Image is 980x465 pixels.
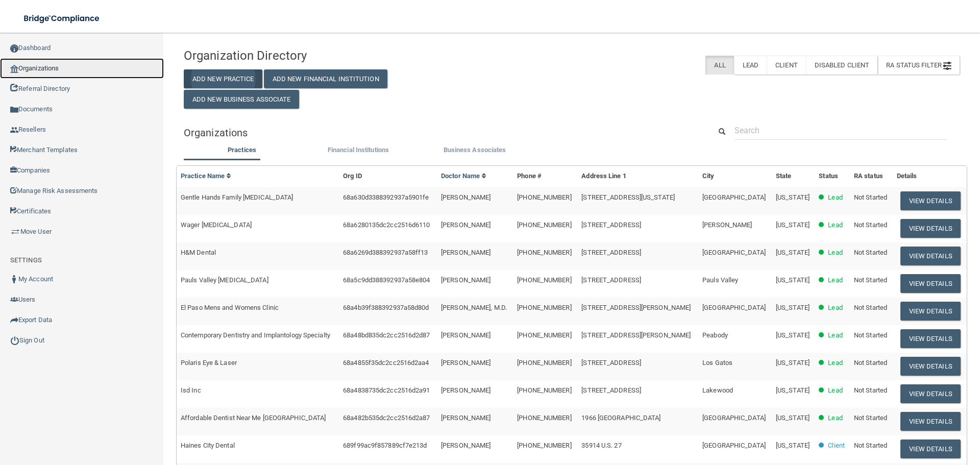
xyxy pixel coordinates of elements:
[776,304,810,311] span: [US_STATE]
[15,8,109,29] img: bridge_compliance_login_screen.278c3ca4.svg
[441,414,491,422] span: [PERSON_NAME]
[776,359,810,366] span: [US_STATE]
[441,172,487,180] a: Doctor Name
[854,331,887,339] span: Not Started
[10,254,42,266] label: SETTINGS
[900,329,961,348] button: View Details
[581,331,691,339] span: [STREET_ADDRESS][PERSON_NAME]
[767,56,806,75] label: Client
[776,276,810,284] span: [US_STATE]
[517,331,571,339] span: [PHONE_NUMBER]
[343,304,429,311] span: 68a4b39f388392937a58d80d
[702,193,766,201] span: [GEOGRAPHIC_DATA]
[581,386,641,394] span: [STREET_ADDRESS]
[900,302,961,321] button: View Details
[181,249,216,256] span: H&M Dental
[181,331,330,339] span: Contemporary Dentistry and Implantology Specialty
[815,166,850,187] th: Status
[517,442,571,449] span: [PHONE_NUMBER]
[441,304,507,311] span: [PERSON_NAME], M.D.
[10,65,18,73] img: organization-icon.f8decf85.png
[10,44,18,53] img: ic_dashboard_dark.d01f4a41.png
[943,62,951,70] img: icon-filter@2x.21656d0b.png
[828,191,842,204] p: Lead
[776,331,810,339] span: [US_STATE]
[581,442,621,449] span: 35914 U.S. 27
[854,359,887,366] span: Not Started
[343,442,427,449] span: 689f99ac9f857889cf7e213d
[900,357,961,376] button: View Details
[776,386,810,394] span: [US_STATE]
[416,144,533,159] li: Business Associate
[444,146,506,154] span: Business Associates
[441,193,491,201] span: [PERSON_NAME]
[702,442,766,449] span: [GEOGRAPHIC_DATA]
[517,276,571,284] span: [PHONE_NUMBER]
[581,359,641,366] span: [STREET_ADDRESS]
[893,166,967,187] th: Details
[776,221,810,229] span: [US_STATE]
[10,126,18,134] img: ic_reseller.de258add.png
[828,274,842,286] p: Lead
[850,166,893,187] th: RA status
[577,166,698,187] th: Address Line 1
[517,414,571,422] span: [PHONE_NUMBER]
[581,304,691,311] span: [STREET_ADDRESS][PERSON_NAME]
[806,56,878,75] label: Disabled Client
[702,276,738,284] span: Pauls Valley
[184,69,262,88] button: Add New Practice
[581,276,641,284] span: [STREET_ADDRESS]
[181,386,201,394] span: Isd Inc
[228,146,256,154] span: Practices
[828,384,842,397] p: Lead
[734,56,767,75] label: Lead
[343,193,429,201] span: 68a630d3388392937a5901fe
[10,227,20,237] img: briefcase.64adab9b.png
[702,249,766,256] span: [GEOGRAPHIC_DATA]
[517,359,571,366] span: [PHONE_NUMBER]
[10,336,19,345] img: ic_power_dark.7ecde6b1.png
[328,146,389,154] span: Financial Institutions
[181,359,237,366] span: Polaris Eye & Laser
[181,304,279,311] span: El Paso Mens and Womens Clinic
[181,442,235,449] span: Haines City Dental
[189,144,295,156] label: Practices
[705,56,733,75] label: All
[900,219,961,238] button: View Details
[581,249,641,256] span: [STREET_ADDRESS]
[517,221,571,229] span: [PHONE_NUMBER]
[854,193,887,201] span: Not Started
[776,249,810,256] span: [US_STATE]
[264,69,387,88] button: Add New Financial Institution
[343,414,430,422] span: 68a482b535dc2cc2516d2a87
[517,304,571,311] span: [PHONE_NUMBER]
[184,90,299,109] button: Add New Business Associate
[803,393,968,433] iframe: Drift Widget Chat Controller
[441,331,491,339] span: [PERSON_NAME]
[517,249,571,256] span: [PHONE_NUMBER]
[828,357,842,369] p: Lead
[828,219,842,231] p: Lead
[181,414,326,422] span: Affordable Dentist Near Me [GEOGRAPHIC_DATA]
[10,316,18,324] img: icon-export.b9366987.png
[828,247,842,259] p: Lead
[343,221,430,229] span: 68a6280135dc2cc2516d6110
[441,386,491,394] span: [PERSON_NAME]
[900,274,961,293] button: View Details
[517,386,571,394] span: [PHONE_NUMBER]
[702,221,752,229] span: [PERSON_NAME]
[900,384,961,403] button: View Details
[581,193,675,201] span: [STREET_ADDRESS][US_STATE]
[702,331,728,339] span: Peabody
[441,249,491,256] span: [PERSON_NAME]
[305,144,411,156] label: Financial Institutions
[181,221,252,229] span: Wager [MEDICAL_DATA]
[441,276,491,284] span: [PERSON_NAME]
[702,304,766,311] span: [GEOGRAPHIC_DATA]
[900,247,961,265] button: View Details
[776,442,810,449] span: [US_STATE]
[772,166,815,187] th: State
[181,172,232,180] a: Practice Name
[441,221,491,229] span: [PERSON_NAME]
[517,193,571,201] span: [PHONE_NUMBER]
